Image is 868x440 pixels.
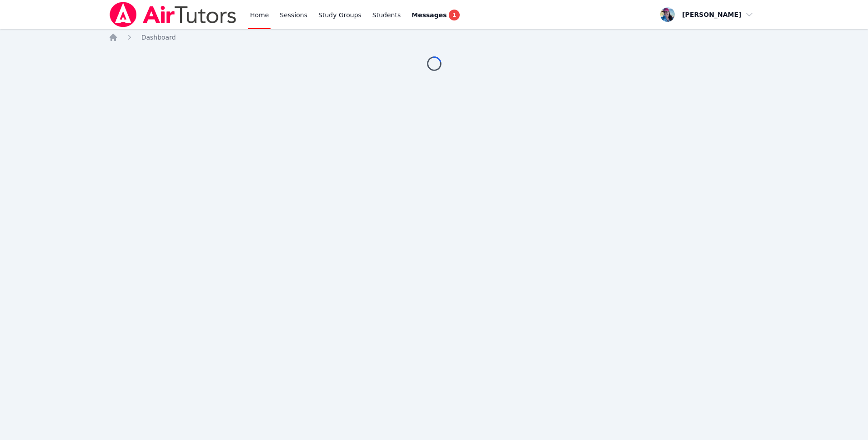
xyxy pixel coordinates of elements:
a: Dashboard [141,33,176,42]
nav: Breadcrumb [109,33,760,42]
img: Air Tutors [109,2,237,27]
span: 1 [449,10,460,20]
span: Messages [411,10,447,20]
span: Dashboard [141,34,176,41]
